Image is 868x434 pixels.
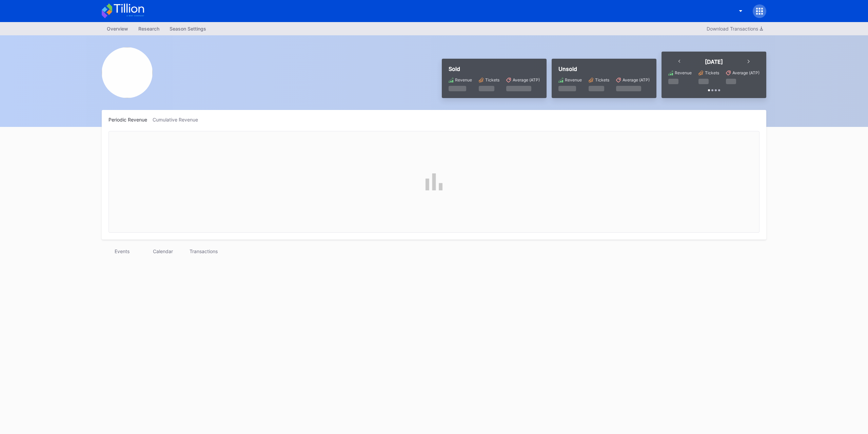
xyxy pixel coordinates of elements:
[183,246,224,256] div: Transactions
[558,65,650,72] div: Unsold
[595,77,609,82] div: Tickets
[485,77,499,82] div: Tickets
[102,24,133,34] a: Overview
[675,70,692,75] div: Revenue
[565,77,582,82] div: Revenue
[705,58,723,65] div: [DATE]
[703,24,766,33] button: Download Transactions
[164,24,211,34] a: Season Settings
[102,246,142,256] div: Events
[108,117,153,122] div: Periodic Revenue
[449,65,540,72] div: Sold
[153,117,203,122] div: Cumulative Revenue
[142,246,183,256] div: Calendar
[707,26,763,32] div: Download Transactions
[455,77,472,82] div: Revenue
[623,77,650,82] div: Average (ATP)
[705,70,719,75] div: Tickets
[732,70,759,75] div: Average (ATP)
[513,77,540,82] div: Average (ATP)
[133,24,164,34] a: Research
